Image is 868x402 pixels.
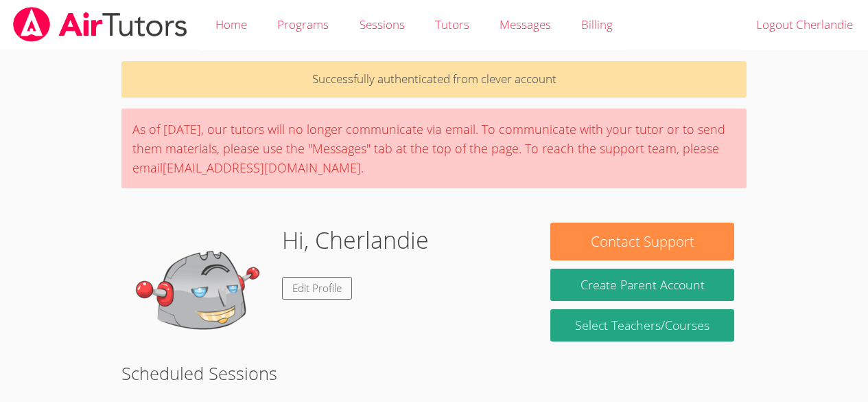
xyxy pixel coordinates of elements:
a: Select Teachers/Courses [550,309,734,342]
h1: Hi, Cherlandie [282,223,429,258]
h2: Scheduled Sessions [121,360,747,386]
img: airtutors_banner-c4298cdbf04f3fff15de1276eac7730deb9818008684d7c2e4769d2f7ddbe033.png [12,7,189,42]
button: Create Parent Account [550,269,734,301]
button: Contact Support [550,223,734,260]
img: default.png [134,223,271,360]
p: Successfully authenticated from clever account [121,61,747,98]
span: Messages [500,16,551,32]
a: Edit Profile [282,277,352,300]
div: As of [DATE], our tutors will no longer communicate via email. To communicate with your tutor or ... [121,109,747,188]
